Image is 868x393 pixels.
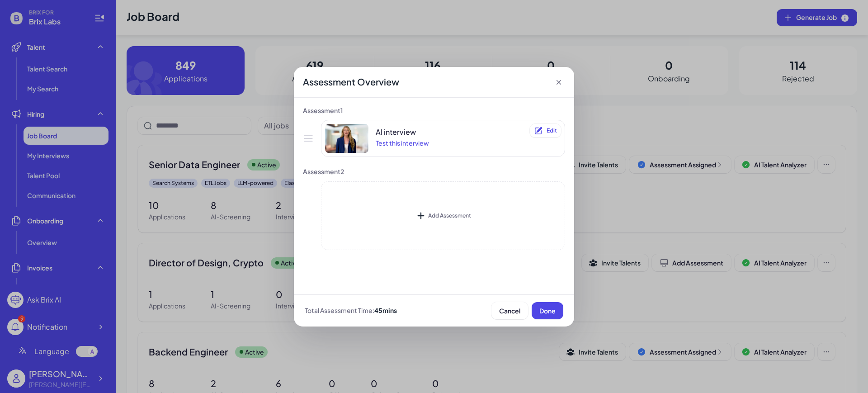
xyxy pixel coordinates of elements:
button: Edit [530,124,561,137]
button: Cancel [491,302,528,319]
div: Assessment 2 [303,168,565,176]
span: Assessment Overview [303,76,399,87]
div: Add Assessment [428,212,471,219]
span: Cancel [499,307,520,315]
span: Edit [547,127,557,134]
div: Test this interview [376,138,429,147]
span: Total Assessment Time: [305,306,374,314]
span: 45 mins [374,306,397,314]
button: Done [532,302,563,319]
span: Done [539,307,556,315]
div: AI interview [376,128,429,137]
img: AI Interview [325,124,368,153]
div: Assessment 1 [303,107,565,115]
